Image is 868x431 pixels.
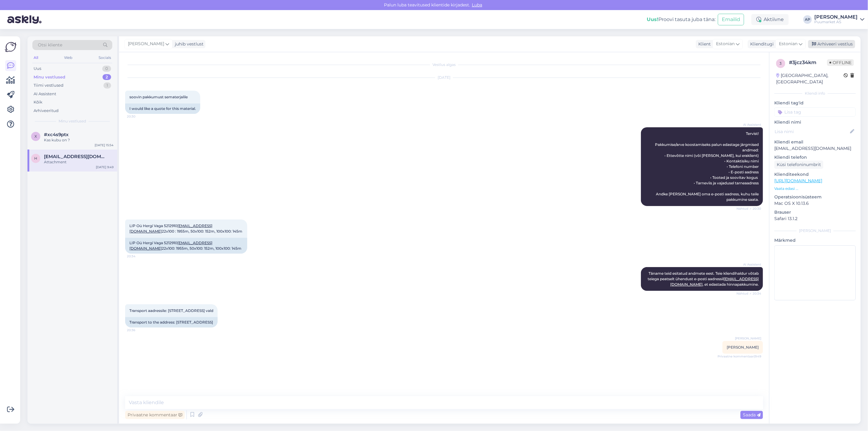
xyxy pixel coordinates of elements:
span: Privaatne kommentaar | 9:49 [718,354,761,359]
span: [PERSON_NAME] [128,41,164,47]
div: Vestlus algas [125,62,763,67]
div: 0 [102,66,111,72]
p: [EMAIL_ADDRESS][DOMAIN_NAME] [774,145,856,152]
button: Emailid [718,14,744,25]
div: AP [803,15,812,24]
span: 20:34 [127,254,150,259]
a: [PERSON_NAME]Puumarket AS [814,15,864,24]
p: Operatsioonisüsteem [774,194,856,200]
span: Täname teid esitatud andmete eest. Teie kliendihaldur võtab teiega peatselt ühendust e-posti aadr... [648,271,760,287]
p: Vaata edasi ... [774,186,856,191]
div: I would like a quote for this material. [125,103,200,114]
div: Aktiivne [751,14,789,25]
p: Kliendi nimi [774,119,856,125]
span: [PERSON_NAME] [727,345,759,350]
div: Arhiveeri vestlus [808,40,855,48]
span: Estonian [716,41,735,47]
div: Uus [34,66,41,72]
span: Estonian [779,41,797,47]
span: #xc4s9ptx [44,132,69,137]
span: x [34,134,37,139]
div: Attachment [44,159,114,165]
div: Minu vestlused [34,74,65,80]
span: Saada [743,412,761,418]
span: soovin pakkumust sematerjalile [129,95,188,99]
div: 1 [103,82,111,89]
p: Kliendi email [774,139,856,145]
b: Uus! [647,16,658,22]
div: [PERSON_NAME] [774,228,856,234]
div: Klienditugi [748,41,774,47]
div: [DATE] [125,75,763,80]
span: 20:36 [127,328,150,332]
div: 2 [103,74,111,80]
div: Socials [97,54,112,62]
span: Nähtud ✓ 20:34 [736,291,761,296]
p: Kliendi telefon [774,154,856,161]
div: Arhiveeritud [34,108,59,114]
div: Puumarket AS [814,20,858,24]
p: Märkmed [774,237,856,244]
div: Küsi telefoninumbrit [774,161,823,169]
div: [DATE] 15:54 [95,143,114,147]
div: Kas kubu on ? [44,137,114,143]
div: LIP Oü Hergi Vaga 5212910 22x100: 1955m, 50x100: 152m, 100x100: 145m [125,238,247,254]
div: Proovi tasuta juba täna: [647,16,715,23]
p: Klienditeekond [774,171,856,178]
span: 3 [780,61,782,66]
div: Kliendi info [774,91,856,96]
span: AI Assistent [738,122,761,127]
div: All [32,54,39,62]
p: Kliendi tag'id [774,100,856,106]
div: Klient [696,41,711,47]
span: h [34,156,37,161]
span: [PERSON_NAME] [735,336,761,341]
div: Privaatne kommentaar [125,411,185,419]
input: Lisa nimi [775,128,849,135]
span: Luba [470,2,484,8]
span: hergi7@gmail.com [44,154,107,159]
a: [URL][DOMAIN_NAME] [774,178,822,183]
span: Minu vestlused [59,118,86,124]
div: [GEOGRAPHIC_DATA], [GEOGRAPHIC_DATA] [776,72,844,85]
span: AI Assistent [738,262,761,267]
p: Brauser [774,209,856,215]
div: Web [63,54,74,62]
p: Mac OS X 10.13.6 [774,200,856,207]
div: [DATE] 9:49 [96,165,114,169]
span: LIP Oü Hergi Vaga 5212910 22x100 : 1955m, 50x100: 152m, 100x100: 145m [129,223,242,234]
div: Tiimi vestlused [34,82,63,89]
p: Safari 13.1.2 [774,215,856,222]
input: Lisa tag [774,107,856,117]
div: Transport to the address: [STREET_ADDRESS] [125,317,218,328]
div: AI Assistent [34,91,56,97]
img: Askly Logo [5,41,16,53]
div: juhib vestlust [172,41,204,47]
div: # 3jcz34km [789,59,827,66]
span: Offline [827,59,854,66]
span: Transport aadressile: [STREET_ADDRESS] vald [129,308,213,313]
span: Otsi kliente [38,42,62,48]
div: Kõik [34,99,42,105]
span: Nähtud ✓ 20:30 [736,206,761,211]
span: 20:30 [127,114,150,119]
div: [PERSON_NAME] [814,15,858,20]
